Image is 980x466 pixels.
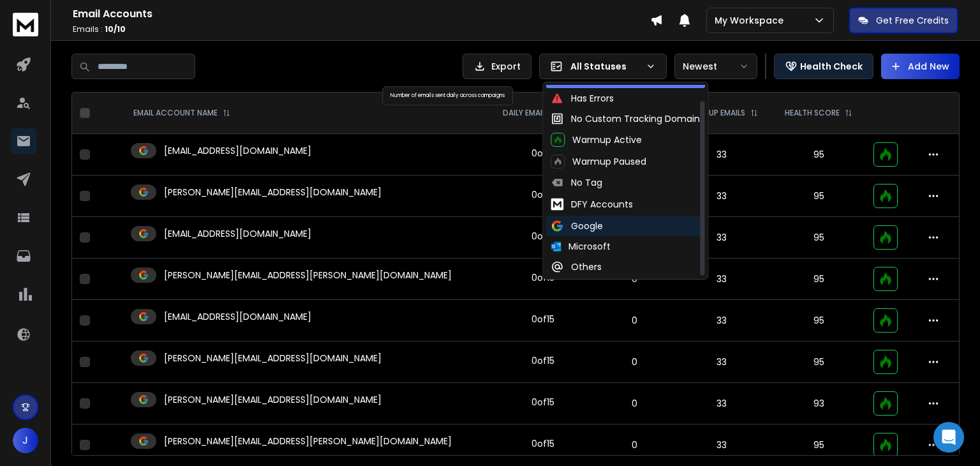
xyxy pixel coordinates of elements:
[133,108,230,118] div: EMAIL ACCOUNT NAME
[531,354,554,367] div: 0 of 15
[551,220,603,232] div: Google
[551,154,646,169] div: Warmup Paused
[771,259,866,300] td: 95
[881,54,960,79] button: Add New
[531,313,554,326] div: 0 of 15
[390,92,505,99] span: Number of emails sent daily across campaigns
[463,54,531,79] button: Export
[674,54,757,79] button: Newest
[164,144,311,157] p: [EMAIL_ADDRESS][DOMAIN_NAME]
[503,108,570,118] p: DAILY EMAILS SENT
[570,60,641,73] p: All Statuses
[164,352,382,365] p: [PERSON_NAME][EMAIL_ADDRESS][DOMAIN_NAME]
[551,92,614,105] div: Has Errors
[551,240,611,253] div: Microsoft
[605,397,664,410] p: 0
[771,383,866,425] td: 93
[164,227,311,240] p: [EMAIL_ADDRESS][DOMAIN_NAME]
[771,176,866,217] td: 95
[531,147,554,160] div: 0 of 15
[73,6,650,22] h1: Email Accounts
[605,439,664,451] p: 0
[672,300,772,342] td: 33
[164,435,452,447] p: [PERSON_NAME][EMAIL_ADDRESS][PERSON_NAME][DOMAIN_NAME]
[849,8,958,33] button: Get Free Credits
[771,425,866,466] td: 95
[785,108,840,118] p: HEALTH SCORE
[672,425,772,466] td: 33
[531,396,554,409] div: 0 of 15
[531,271,554,284] div: 0 of 15
[672,259,772,300] td: 33
[685,108,745,118] p: WARMUP EMAILS
[771,134,866,176] td: 95
[531,437,554,450] div: 0 of 15
[105,24,126,34] span: 10 / 10
[715,14,789,27] p: My Workspace
[672,176,772,217] td: 33
[771,217,866,259] td: 95
[13,13,38,36] img: logo
[672,134,772,176] td: 33
[531,230,554,243] div: 0 of 15
[531,188,554,201] div: 0 of 15
[551,176,602,189] div: No Tag
[73,24,650,34] p: Emails :
[774,54,873,79] button: Health Check
[876,14,949,27] p: Get Free Credits
[933,422,964,453] div: Open Intercom Messenger
[605,356,664,368] p: 0
[672,383,772,425] td: 33
[771,300,866,342] td: 95
[605,314,664,327] p: 0
[164,310,311,323] p: [EMAIL_ADDRESS][DOMAIN_NAME]
[551,260,602,273] div: Others
[672,217,772,259] td: 33
[164,269,452,282] p: [PERSON_NAME][EMAIL_ADDRESS][PERSON_NAME][DOMAIN_NAME]
[551,197,633,212] div: DFY Accounts
[13,428,38,453] button: J
[551,133,642,147] div: Warmup Active
[164,393,382,406] p: [PERSON_NAME][EMAIL_ADDRESS][DOMAIN_NAME]
[551,112,700,125] div: No Custom Tracking Domain
[771,342,866,383] td: 95
[672,342,772,383] td: 33
[164,186,382,199] p: [PERSON_NAME][EMAIL_ADDRESS][DOMAIN_NAME]
[800,60,863,73] p: Health Check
